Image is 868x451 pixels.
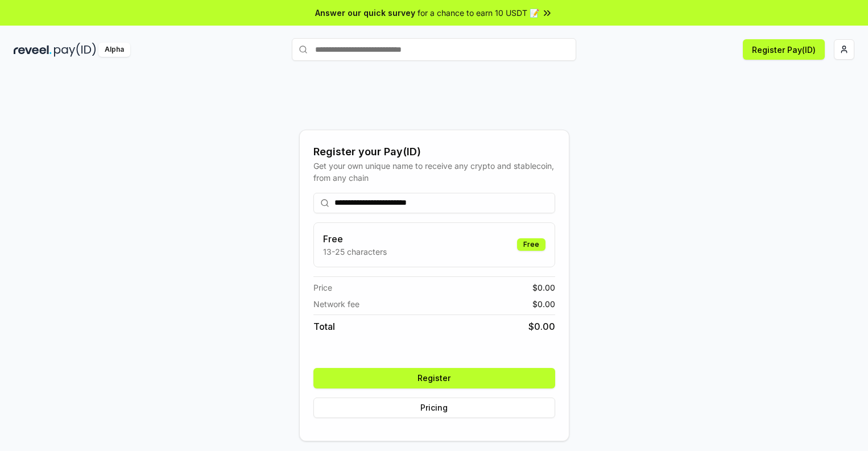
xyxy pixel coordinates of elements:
[98,43,130,57] div: Alpha
[313,398,555,418] button: Pricing
[418,7,539,19] span: for a chance to earn 10 USDT 📝
[532,282,555,293] span: $ 0.00
[532,298,555,310] span: $ 0.00
[528,320,555,333] span: $ 0.00
[323,232,387,246] h3: Free
[313,282,332,293] span: Price
[14,43,52,57] img: reveel_dark
[313,160,555,184] div: Get your own unique name to receive any crypto and stablecoin, from any chain
[313,298,359,310] span: Network fee
[313,144,555,160] div: Register your Pay(ID)
[517,238,545,251] div: Free
[313,320,335,333] span: Total
[313,368,555,388] button: Register
[743,39,825,60] button: Register Pay(ID)
[315,7,415,19] span: Answer our quick survey
[323,246,387,258] p: 13-25 characters
[54,43,96,57] img: pay_id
